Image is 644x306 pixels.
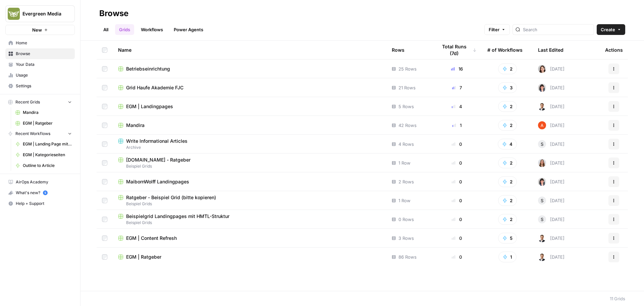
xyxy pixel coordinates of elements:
[5,5,75,22] button: Workspace: Evergreen Media
[398,122,417,129] span: 42 Rows
[99,24,112,35] a: All
[538,178,565,186] div: [DATE]
[126,194,216,201] span: Ratgeber - Beispiel Grid (bitte kopieren)
[5,187,75,198] button: What's new? 5
[118,103,381,110] a: EGM | Landingpages
[538,102,565,111] div: [DATE]
[118,235,381,242] a: EGM | Content Refresh
[12,107,75,118] a: Mandira
[23,110,72,116] span: Mandira
[118,194,381,207] a: Ratgeber - Beispiel Grid (bitte kopieren)Beispiel Grids
[541,216,543,223] span: S
[398,65,417,72] span: 25 Rows
[23,141,72,147] span: EGM | Landing Page mit bestehender Struktur
[118,213,381,226] a: Beispielgrid Landingpages mit HMTL-StrukturBeispiel Grids
[498,233,517,244] button: 5
[99,8,128,19] div: Browse
[5,48,75,59] a: Browse
[118,138,381,150] a: Write Informational ArticlesArchive
[118,201,381,207] span: Beispiel Grids
[437,84,477,91] div: 7
[398,103,414,110] span: 5 Rows
[115,24,134,35] a: Grids
[538,102,546,111] img: u4v8qurxnuxsl37zofn6sc88snm0
[498,158,517,168] button: 2
[498,101,517,112] button: 2
[538,253,565,261] div: [DATE]
[489,26,499,33] span: Filter
[498,139,517,149] button: 4
[16,51,72,57] span: Browse
[16,179,72,185] span: AirOps Academy
[398,235,414,242] span: 3 Rows
[126,178,189,185] span: MaibornWolff Landingpages
[398,141,414,147] span: 4 Rows
[538,121,546,129] img: cje7zb9ux0f2nqyv5qqgv3u0jxek
[437,65,477,72] div: 16
[437,254,477,260] div: 0
[498,82,517,93] button: 3
[118,84,381,91] a: Grid Haufe Akademie FJC
[5,59,75,70] a: Your Data
[437,178,477,185] div: 0
[538,159,546,167] img: dghnp7yvg7rjnhrmvxsuvm8jhj5p
[538,121,565,129] div: [DATE]
[498,63,517,74] button: 2
[126,84,183,91] span: Grid Haufe Akademie FJC
[126,157,191,163] span: [DOMAIN_NAME] - Ratgeber
[398,84,416,91] span: 21 Rows
[498,195,517,206] button: 2
[538,215,565,223] div: [DATE]
[118,41,381,59] div: Name
[118,178,381,185] a: MaibornWolff Landingpages
[538,253,546,261] img: u4v8qurxnuxsl37zofn6sc88snm0
[22,10,63,17] span: Evergreen Media
[538,84,565,92] div: [DATE]
[538,234,546,242] img: u4v8qurxnuxsl37zofn6sc88snm0
[16,72,72,78] span: Usage
[5,177,75,187] a: AirOps Academy
[126,122,145,129] span: Mandira
[15,131,50,137] span: Recent Workflows
[118,65,381,72] a: Betriebseinrichtung
[541,197,543,204] span: S
[538,196,565,205] div: [DATE]
[118,254,381,260] a: EGM | Ratgeber
[5,81,75,91] a: Settings
[437,160,477,166] div: 0
[5,38,75,48] a: Home
[538,41,563,59] div: Last Edited
[12,118,75,129] a: EGM | Ratgeber
[437,197,477,204] div: 0
[538,178,546,186] img: tyv1vc9ano6w0k60afnfux898g5f
[538,159,565,167] div: [DATE]
[437,122,477,129] div: 1
[15,99,40,105] span: Recent Grids
[23,120,72,126] span: EGM | Ratgeber
[398,216,414,223] span: 0 Rows
[610,295,625,302] div: 11 Grids
[126,103,173,110] span: EGM | Landingpages
[118,157,381,169] a: [DOMAIN_NAME] - RatgeberBeispiel Grids
[597,24,625,35] button: Create
[437,235,477,242] div: 0
[398,178,414,185] span: 2 Rows
[5,25,75,35] button: New
[498,120,517,131] button: 2
[137,24,167,35] a: Workflows
[6,188,74,198] div: What's new?
[8,8,20,20] img: Evergreen Media Logo
[118,122,381,129] a: Mandira
[541,141,543,147] span: S
[5,198,75,209] button: Help + Support
[538,84,546,92] img: tyv1vc9ano6w0k60afnfux898g5f
[538,65,565,73] div: [DATE]
[523,26,591,33] input: Search
[16,201,72,207] span: Help + Support
[118,163,381,169] span: Beispiel Grids
[16,83,72,89] span: Settings
[498,176,517,187] button: 2
[5,70,75,81] a: Usage
[498,214,517,225] button: 2
[601,26,615,33] span: Create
